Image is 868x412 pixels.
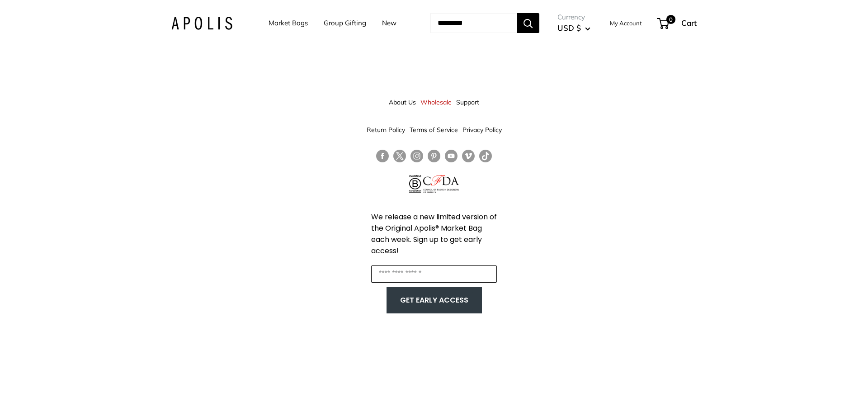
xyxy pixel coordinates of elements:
button: USD $ [557,21,590,35]
a: New [382,17,396,29]
span: Cart [681,18,697,28]
a: Follow us on Pinterest [428,150,440,163]
a: Follow us on YouTube [445,150,458,163]
span: Currency [557,11,590,24]
a: About Us [389,94,416,110]
input: Search... [430,13,517,33]
img: Apolis [171,17,232,30]
a: Group Gifting [324,17,366,29]
a: Support [456,94,479,110]
a: My Account [610,18,642,28]
a: Follow us on Twitter [393,150,406,166]
span: We release a new limited version of the Original Apolis® Market Bag each week. Sign up to get ear... [371,212,497,256]
a: Wholesale [420,94,452,110]
a: Privacy Policy [462,122,502,138]
a: Follow us on Vimeo [462,150,475,163]
button: Search [517,13,539,33]
a: Follow us on Tumblr [479,150,492,163]
a: Terms of Service [410,122,458,138]
input: Enter your email [371,265,497,283]
img: Council of Fashion Designers of America Member [423,175,459,193]
span: USD $ [557,23,581,33]
a: 0 Cart [658,16,697,30]
a: Return Policy [367,122,405,138]
img: Certified B Corporation [409,175,421,193]
span: 0 [666,15,675,24]
a: Follow us on Facebook [376,150,389,163]
button: GET EARLY ACCESS [396,292,473,309]
a: Follow us on Instagram [410,150,423,163]
a: Market Bags [269,17,308,29]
